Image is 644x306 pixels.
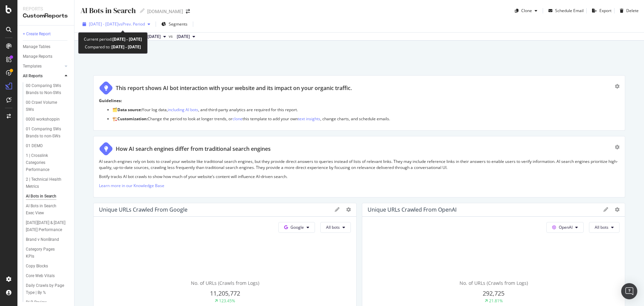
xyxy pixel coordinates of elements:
span: [DATE] - [DATE] [89,21,118,27]
a: 01 DEMO [26,142,69,149]
div: Manage Reports [23,53,52,60]
button: Google [278,222,315,233]
button: [DATE] [145,33,169,41]
a: clone [232,116,243,122]
a: Templates [23,63,63,70]
a: 2 | Technical Health Metrics [26,176,69,190]
div: Manage Tables [23,43,50,50]
button: All bots [589,222,620,233]
div: Delete [626,8,639,13]
a: DLP Review [26,299,69,306]
div: 00 Crawl Volume SWs [26,99,63,113]
div: Unique URLs Crawled from Google [99,206,187,213]
a: [DATE][DATE] & [DATE][DATE] Performance [26,219,69,233]
div: arrow-right-arrow-left [186,9,190,14]
a: Copy Blocks [26,263,69,270]
a: text insights [298,116,320,122]
a: 1 | Crosslink Categories Performance [26,152,69,173]
div: Reports [23,5,69,12]
div: Category Pages KPIs [26,246,63,260]
button: Export [589,5,611,16]
strong: Data source: [117,107,142,113]
button: Delete [617,5,639,16]
p: 🗂️ Your log data, , and third-party analytics are required for this report. [112,107,620,113]
div: 1 | Crosslink Categories Performance [26,152,65,173]
div: This report shows AI bot interaction with your website and its impact on your organic traffic.Gui... [93,75,625,131]
div: Compared to: [85,43,141,51]
span: 2025 May. 7th [177,34,190,40]
button: All bots [320,222,351,233]
div: How AI search engines differ from traditional search engines [116,145,271,153]
a: AI Bots in Search Exec View [26,203,69,217]
button: Clone [512,5,540,16]
span: Google [290,224,304,230]
a: Brand v NonBrand [26,236,69,243]
span: OpenAI [559,224,573,230]
div: Current period: [84,35,142,43]
div: Brand v NonBrand [26,236,59,243]
button: Segments [159,19,190,30]
a: Manage Reports [23,53,69,60]
span: All bots [595,224,608,230]
a: All Reports [23,73,63,80]
div: Core Web Vitals [26,272,55,279]
div: gear [615,84,620,89]
div: Unique URLs Crawled from OpenAI [368,206,457,213]
span: No. of URLs (Crawls from Logs) [460,280,528,286]
div: 01 Comparing SWs Brands to non-SWs [26,126,66,140]
div: 21.81% [489,298,503,304]
a: + Create Report [23,31,69,38]
span: All bots [326,224,340,230]
a: 0000 workshoppin [26,116,69,123]
div: [DOMAIN_NAME] [147,8,183,15]
div: AI Bots in Search [80,5,136,16]
div: 01 DEMO [26,142,43,149]
div: All Reports [23,73,43,80]
a: AI Bots in Search [26,193,69,200]
a: 00 Comparing SWs Brands to Non-SWs [26,82,69,96]
div: AI Bots in Search Exec View [26,203,64,217]
div: Templates [23,63,42,70]
a: 00 Crawl Volume SWs [26,99,69,113]
b: [DATE] - [DATE] [112,36,142,42]
span: No. of URLs (Crawls from Logs) [191,280,259,286]
span: vs Prev. Period [118,21,145,27]
div: Daily Crawls by Page Type | By % [26,282,65,296]
span: 11,205,772 [210,289,240,297]
b: [DATE] - [DATE] [110,44,141,50]
div: 0000 workshoppin [26,116,60,123]
div: Export [599,8,611,13]
div: Schedule Email [555,8,584,13]
div: 2 | Technical Health Metrics [26,176,64,190]
a: Daily Crawls by Page Type | By % [26,282,69,296]
button: Schedule Email [546,5,584,16]
p: AI search engines rely on bots to crawl your website like traditional search engines, but they pr... [99,159,620,170]
div: This report shows AI bot interaction with your website and its impact on your organic traffic. [116,84,352,92]
a: Core Web Vitals [26,272,69,279]
div: CustomReports [23,12,69,20]
div: DLP Review [26,299,47,306]
i: Edit report name [140,8,145,13]
div: + Create Report [23,31,51,38]
button: [DATE] [174,33,198,41]
span: Segments [169,21,187,27]
strong: Guidelines: [99,98,122,103]
a: 01 Comparing SWs Brands to non-SWs [26,126,69,140]
div: Copy Blocks [26,263,48,270]
p: Botify tracks AI bot crawls to show how much of your website’s content will influence AI-driven s... [99,174,620,179]
span: vs [169,33,174,39]
div: 00 Comparing SWs Brands to Non-SWs [26,82,66,96]
div: AI Bots in Search [26,193,56,200]
a: Learn more in our Knowledge Base [99,183,164,188]
button: [DATE] - [DATE]vsPrev. Period [80,19,153,30]
a: Manage Tables [23,43,69,50]
a: Category Pages KPIs [26,246,69,260]
button: OpenAI [546,222,584,233]
div: 123.45% [219,298,235,304]
div: gear [615,145,620,149]
span: 2025 Jul. 2nd [148,34,161,40]
p: 🏗️ Change the period to look at longer trends, or this template to add your own , change charts, ... [112,116,620,122]
div: Clone [521,8,532,13]
span: 292,725 [483,289,504,297]
a: including AI bots [168,107,198,113]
